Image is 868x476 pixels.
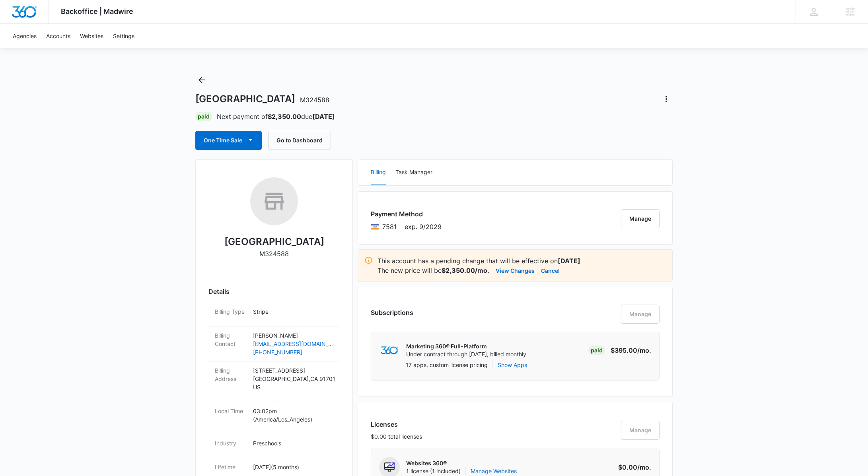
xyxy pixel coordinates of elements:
span: /mo. [637,463,651,471]
div: Local Time03:02pm (America/Los_Angeles) [208,402,340,434]
div: Billing Contact[PERSON_NAME][EMAIL_ADDRESS][DOMAIN_NAME][PHONE_NUMBER] [208,326,340,361]
dt: Industry [215,439,247,447]
a: [PHONE_NUMBER] [253,348,333,356]
button: Actions [660,93,673,105]
button: Go to Dashboard [268,131,331,150]
p: [DATE] ( 5 months ) [253,463,333,471]
span: Details [208,287,230,296]
span: Visa ending with [382,222,397,231]
strong: $2,350.00 [268,113,301,120]
a: Accounts [41,24,75,48]
p: Next payment of due [217,112,335,121]
div: Paid [588,346,605,355]
p: Websites 360® [406,459,517,467]
div: Paid [195,112,212,121]
p: Under contract through [DATE], billed monthly [406,350,526,358]
button: View Changes [496,266,535,275]
p: $0.00 [614,462,651,472]
a: Websites [75,24,108,48]
p: 03:02pm ( America/Los_Angeles ) [253,407,333,424]
dt: Lifetime [215,463,247,471]
span: exp. 9/2029 [405,222,442,231]
h3: Licenses [371,420,422,429]
button: Billing [371,160,386,185]
button: One Time Sale [195,131,262,150]
button: Show Apps [498,361,527,369]
p: The new price will be [378,266,489,275]
div: Billing Address[STREET_ADDRESS][GEOGRAPHIC_DATA],CA 91701US [208,361,340,402]
a: Agencies [8,24,41,48]
p: M324588 [259,249,289,258]
p: This account has a pending change that will be effective on [378,256,666,266]
h3: Payment Method [371,209,442,219]
dt: Billing Type [215,307,247,316]
p: $0.00 total licenses [371,432,422,441]
span: M324588 [300,96,329,104]
button: Task Manager [395,160,432,185]
p: Marketing 360® Full-Platform [406,342,526,350]
button: Cancel [541,266,560,275]
strong: [DATE] [312,113,335,120]
img: marketing360Logo [381,346,398,355]
h2: [GEOGRAPHIC_DATA] [224,235,324,249]
strong: $2,350.00/mo. [442,266,489,274]
dt: Local Time [215,407,247,415]
span: Backoffice | Madwire [61,7,133,16]
p: [PERSON_NAME] [253,331,333,340]
p: Preschools [253,439,333,447]
a: Settings [108,24,139,48]
button: Manage [621,209,660,228]
strong: [DATE] [558,257,580,265]
a: [EMAIL_ADDRESS][DOMAIN_NAME] [253,340,333,348]
h3: Subscriptions [371,308,413,317]
h1: [GEOGRAPHIC_DATA] [195,93,329,105]
div: IndustryPreschools [208,434,340,458]
span: /mo. [637,346,651,354]
p: 17 apps, custom license pricing [406,361,488,369]
dt: Billing Contact [215,331,247,348]
p: Stripe [253,307,333,316]
dt: Billing Address [215,366,247,383]
p: [STREET_ADDRESS] [GEOGRAPHIC_DATA] , CA 91701 US [253,366,333,391]
p: $395.00 [611,346,651,355]
button: Back [195,74,208,86]
a: Manage Websites [471,467,517,475]
span: 1 license (1 included) [406,467,517,475]
div: Billing TypeStripe [208,303,340,326]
